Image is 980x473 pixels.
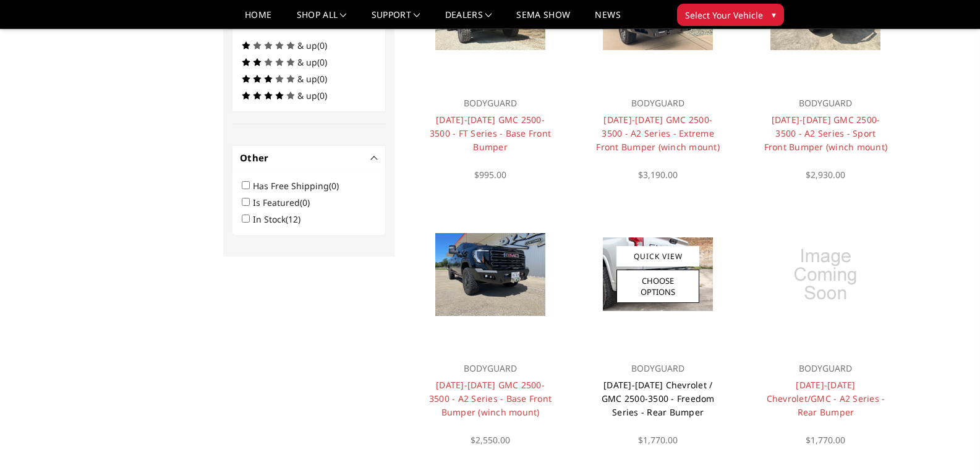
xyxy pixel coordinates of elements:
span: $1,770.00 [638,434,678,446]
span: & up [297,40,317,51]
span: (0) [300,197,310,208]
span: ▾ [772,8,776,21]
span: $3,190.00 [638,169,678,181]
img: ProductDefault.gif [788,237,863,312]
span: (0) [317,40,327,51]
p: BODYGUARD [428,361,552,376]
a: Home [245,11,271,28]
a: Choose Options [616,270,699,303]
label: In Stock [253,213,308,225]
h4: Other [240,151,378,165]
span: Select Your Vehicle [685,9,763,22]
span: (12) [286,213,300,225]
button: Select Your Vehicle [677,4,784,26]
span: & up [297,56,317,68]
button: - [372,155,378,161]
p: BODYGUARD [596,361,720,376]
span: $995.00 [474,169,506,181]
span: & up [297,90,317,101]
span: $2,550.00 [471,434,510,446]
a: Support [372,11,420,28]
span: $1,770.00 [806,434,845,446]
label: Is Featured [253,197,317,208]
a: [DATE]-[DATE] GMC 2500-3500 - A2 Series - Sport Front Bumper (winch mount) [764,114,888,153]
a: [DATE]-[DATE] GMC 2500-3500 - A2 Series - Base Front Bumper (winch mount) [429,379,552,418]
p: BODYGUARD [596,96,720,111]
a: [DATE]-[DATE] Chevrolet / GMC 2500-3500 - Freedom Series - Rear Bumper [602,379,715,418]
a: [DATE]-[DATE] Chevrolet/GMC - A2 Series - Rear Bumper [767,379,885,418]
label: Has Free Shipping [253,180,346,192]
a: SEMA Show [516,11,570,28]
span: $2,930.00 [806,169,845,181]
a: shop all [297,11,347,28]
span: (0) [329,180,339,192]
span: (0) [317,56,327,68]
p: BODYGUARD [764,361,888,376]
a: Dealers [445,11,492,28]
a: News [595,11,620,28]
iframe: Chat Widget [918,414,980,473]
a: [DATE]-[DATE] GMC 2500-3500 - A2 Series - Extreme Front Bumper (winch mount) [596,114,720,153]
span: & up [297,73,317,85]
a: Quick View [616,246,699,266]
a: [DATE]-[DATE] GMC 2500-3500 - FT Series - Base Front Bumper [430,114,551,153]
p: BODYGUARD [428,96,552,111]
span: (0) [317,90,327,101]
p: BODYGUARD [764,96,888,111]
span: (0) [317,73,327,85]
